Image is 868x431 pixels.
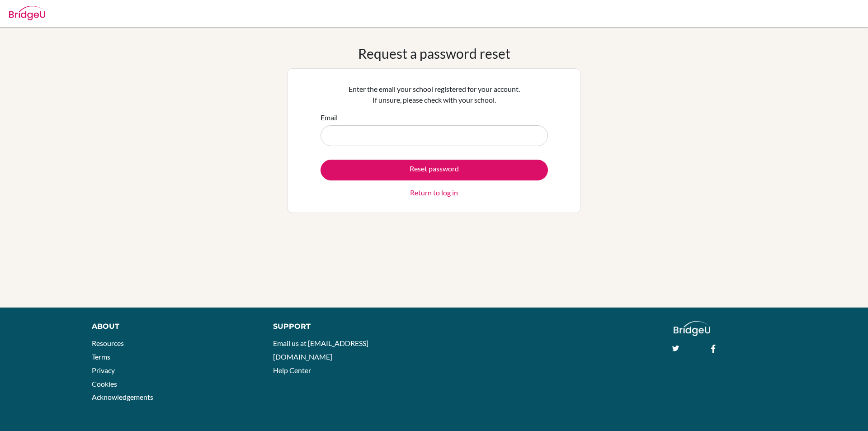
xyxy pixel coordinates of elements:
[410,187,458,198] a: Return to log in
[321,84,548,105] p: Enter the email your school registered for your account. If unsure, please check with your school.
[92,321,253,332] div: About
[273,339,368,361] a: Email us at [EMAIL_ADDRESS][DOMAIN_NAME]
[273,321,424,332] div: Support
[9,6,45,20] img: Bridge-U
[273,366,311,374] a: Help Center
[92,352,110,361] a: Terms
[92,339,124,347] a: Resources
[358,45,510,62] h1: Request a password reset
[321,160,548,180] button: Reset password
[674,321,710,336] img: logo_white@2x-f4f0deed5e89b7ecb1c2cc34c3e3d731f90f0f143d5ea2071677605dd97b5244.png
[92,379,117,388] a: Cookies
[92,366,115,374] a: Privacy
[92,393,153,401] a: Acknowledgements
[321,112,338,123] label: Email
